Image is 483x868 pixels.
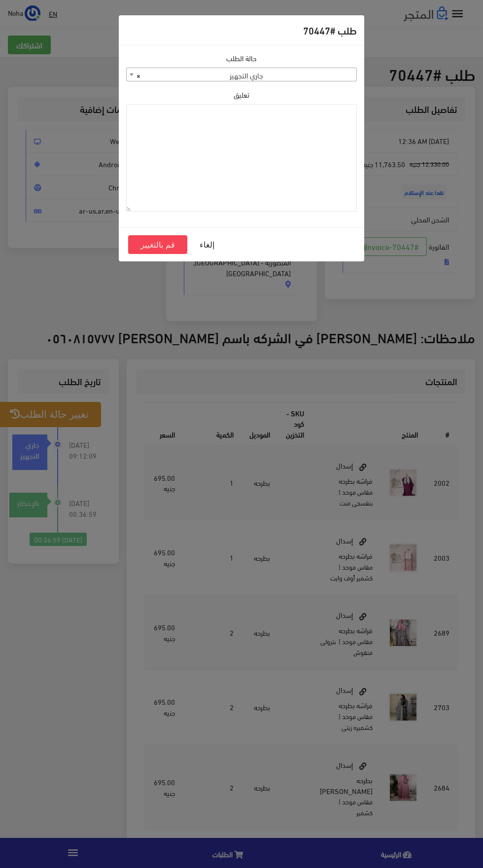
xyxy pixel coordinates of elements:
label: حالة الطلب [226,53,257,64]
label: تعليق [234,89,249,100]
h5: طلب #70447 [303,23,357,37]
button: قم بالتغيير [128,235,187,254]
button: إلغاء [187,235,227,254]
span: جاري التجهيز [126,68,357,81]
span: × [137,68,140,82]
span: جاري التجهيز [127,68,356,82]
